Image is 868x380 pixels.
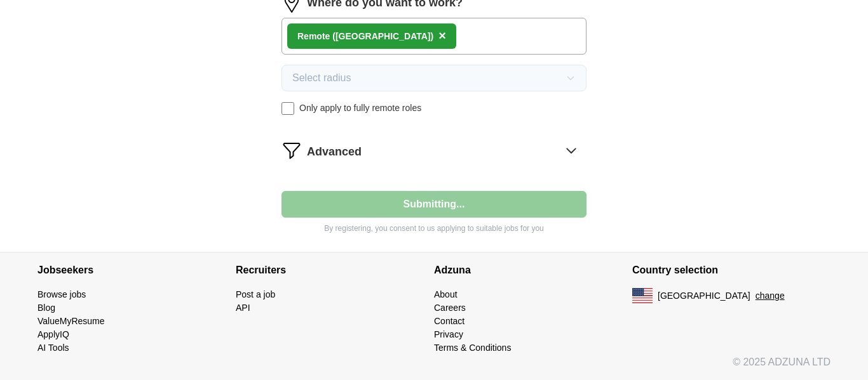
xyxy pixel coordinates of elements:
span: Advanced [307,143,362,161]
button: Select radius [281,65,587,91]
button: Submitting... [281,191,587,218]
a: Careers [434,303,466,313]
a: About [434,289,458,299]
img: filter [281,140,302,161]
a: Terms & Conditions [434,343,511,353]
button: change [756,289,785,303]
a: Privacy [434,329,463,339]
p: By registering, you consent to us applying to suitable jobs for you [281,223,587,234]
span: × [438,29,446,43]
a: API [236,303,250,313]
span: [GEOGRAPHIC_DATA] [658,289,750,303]
span: Only apply to fully remote roles [299,102,421,115]
a: Browse jobs [37,289,86,299]
a: ValueMyResume [37,316,105,326]
button: × [438,27,446,46]
img: US flag [632,288,653,303]
div: © 2025 ADZUNA LTD [27,355,841,380]
a: AI Tools [37,343,69,353]
a: Blog [37,303,55,313]
span: Select radius [292,70,351,86]
h4: Country selection [632,252,831,288]
input: Only apply to fully remote roles [281,102,294,115]
div: Remote ([GEOGRAPHIC_DATA]) [297,30,433,43]
a: Post a job [236,289,275,299]
a: ApplyIQ [37,329,69,339]
a: Contact [434,316,465,326]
